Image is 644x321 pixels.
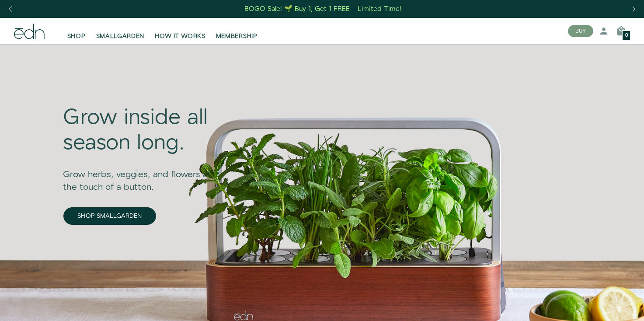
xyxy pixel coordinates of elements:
[63,105,224,156] div: Grow inside all season long.
[67,32,86,41] span: SHOP
[216,32,258,41] span: MEMBERSHIP
[211,21,263,41] a: MEMBERSHIP
[96,32,145,41] span: SMALLGARDEN
[577,295,635,317] iframe: Opens a widget where you can find more information
[62,21,91,41] a: SHOP
[244,4,401,14] div: BOGO Sale! 🌱 Buy 1, Get 1 FREE – Limited Time!
[244,2,402,16] a: BOGO Sale! 🌱 Buy 1, Get 1 FREE – Limited Time!
[155,32,205,41] span: HOW IT WORKS
[150,21,210,41] a: HOW IT WORKS
[63,207,156,225] a: SHOP SMALLGARDEN
[625,33,628,38] span: 0
[91,21,150,41] a: SMALLGARDEN
[63,156,224,194] div: Grow herbs, veggies, and flowers at the touch of a button.
[568,25,593,37] button: BUY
